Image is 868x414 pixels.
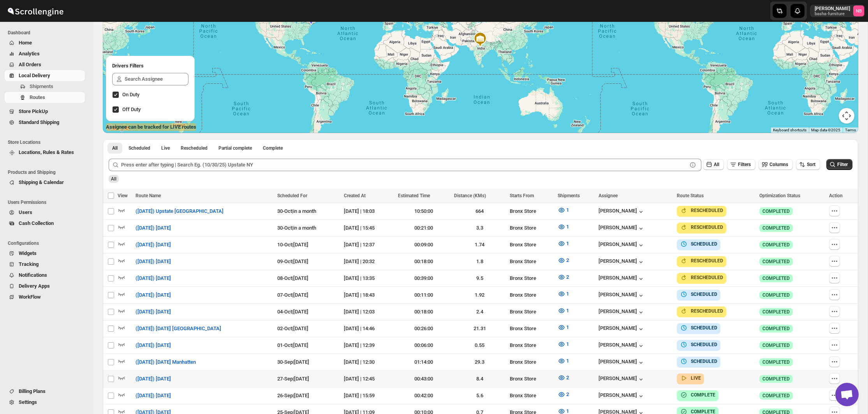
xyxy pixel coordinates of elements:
button: 1 [553,204,574,216]
span: On Duty [122,92,139,97]
button: All [703,159,724,170]
button: 1 [553,321,574,334]
span: ([DATE]) [DATE] [136,241,171,249]
span: Standard Shipping [19,119,59,125]
div: Bronx Store [510,358,553,366]
span: Nael Basha [853,5,864,16]
span: Action [829,193,843,198]
button: ([DATE]) Upstate [GEOGRAPHIC_DATA] [131,205,228,218]
div: [PERSON_NAME] [599,342,645,350]
span: Settings [19,399,37,405]
span: 1 [566,291,569,297]
div: 01:14:00 [398,358,449,366]
div: 00:39:00 [398,274,449,282]
div: [DATE] | 15:59 [344,392,393,400]
div: 1.8 [454,258,505,265]
button: [PERSON_NAME] [599,325,645,333]
span: 30-Oct | in a month [277,225,316,231]
label: Assignee can be tracked for LIVE routes [106,123,196,131]
span: 2 [566,391,569,397]
span: Cash Collection [19,220,54,226]
button: Billing Plans [5,386,85,397]
div: 9.5 [454,274,505,282]
b: SCHEDULED [691,241,717,247]
button: Settings [5,397,85,408]
span: Columns [769,162,788,167]
button: [PERSON_NAME] [599,208,645,216]
div: [DATE] | 13:35 [344,274,393,282]
span: 09-Oct | [DATE] [277,258,308,264]
div: 5.6 [454,392,505,400]
button: SCHEDULED [680,341,717,349]
div: [PERSON_NAME] [599,258,645,266]
button: SCHEDULED [680,290,717,298]
button: Columns [759,159,793,170]
button: SCHEDULED [680,357,717,365]
span: ([DATE]) [DATE] [136,392,171,400]
b: SCHEDULED [691,325,717,331]
button: Shipping & Calendar [5,177,85,188]
div: [PERSON_NAME] [599,375,645,383]
div: 00:18:00 [398,308,449,316]
b: LIVE [691,375,701,381]
span: 26-Sep | [DATE] [277,393,309,398]
span: Analytics [19,51,40,57]
span: Live [161,145,170,151]
button: 1 [553,304,574,317]
span: Scheduled For [277,193,307,198]
span: Users [19,209,32,215]
span: Off Duty [122,106,141,112]
button: Locations, Rules & Rates [5,147,85,158]
text: NB [856,9,862,14]
div: 0.55 [454,341,505,349]
button: [PERSON_NAME] [599,292,645,299]
span: ([DATE]) [DATE] [136,258,171,265]
span: Shipping & Calendar [19,179,64,185]
input: Press enter after typing | Search Eg. (10/30/25) Upstate NY [121,159,687,171]
button: Users [5,207,85,218]
button: User menu [810,5,865,17]
div: 21.31 [454,325,505,333]
button: Tracking [5,259,85,270]
button: All routes [107,143,122,154]
button: [PERSON_NAME] [599,275,645,283]
button: ([DATE]) [DATE] [131,289,176,301]
span: ([DATE]) [DATE] [136,308,171,316]
span: Configurations [8,240,88,246]
button: RESCHEDULED [680,257,723,265]
span: 07-Oct | [DATE] [277,292,308,298]
span: Starts From [510,193,534,198]
span: All [111,176,116,182]
span: Distance (KMs) [454,193,486,198]
button: [PERSON_NAME] [599,241,645,249]
button: Notifications [5,270,85,281]
span: ([DATE]) [DATE] [136,341,171,349]
span: Rescheduled [181,145,208,151]
span: 30-Sep | [DATE] [277,359,309,365]
div: 3.3 [454,224,505,232]
button: ([DATE]) [DATE] [131,339,176,352]
div: 00:21:00 [398,224,449,232]
button: Routes [5,92,85,103]
span: All Orders [19,62,41,67]
span: WorkFlow [19,294,41,300]
button: 1 [553,221,574,233]
h2: Drivers Filters [112,62,188,70]
div: Bronx Store [510,325,553,333]
button: RESCHEDULED [680,223,723,231]
span: All [714,162,719,167]
div: Open chat [835,383,859,406]
button: SCHEDULED [680,324,717,332]
div: [DATE] | 12:03 [344,308,393,316]
button: 2 [553,254,574,267]
span: Route Name [136,193,161,198]
span: ([DATE]) [DATE] [136,224,171,232]
span: 1 [566,224,569,230]
button: RESCHEDULED [680,307,723,315]
button: [PERSON_NAME] [599,225,645,232]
